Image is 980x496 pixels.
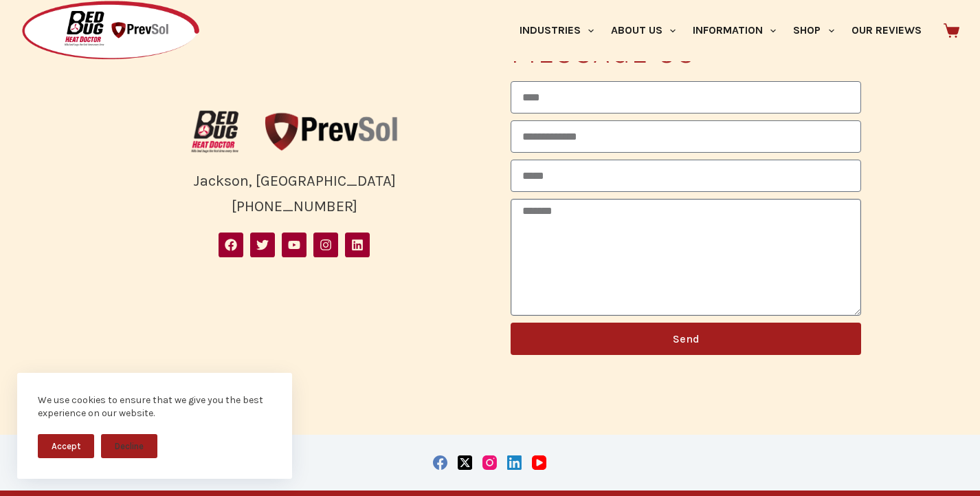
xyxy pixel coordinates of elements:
[511,37,861,67] h3: Message us
[101,434,157,458] button: Decline
[458,455,472,470] a: X (Twitter)
[507,455,522,470] a: LinkedIn
[38,393,271,420] div: We use cookies to ensure that we give you the best experience on our website.
[511,81,861,362] form: General Contact Form
[511,323,861,355] button: Send
[532,455,546,470] a: YouTube
[482,455,497,470] a: Instagram
[673,334,700,345] span: Send
[38,434,94,458] button: Accept
[433,455,447,470] a: Facebook
[119,169,469,219] div: Jackson, [GEOGRAPHIC_DATA] [PHONE_NUMBER]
